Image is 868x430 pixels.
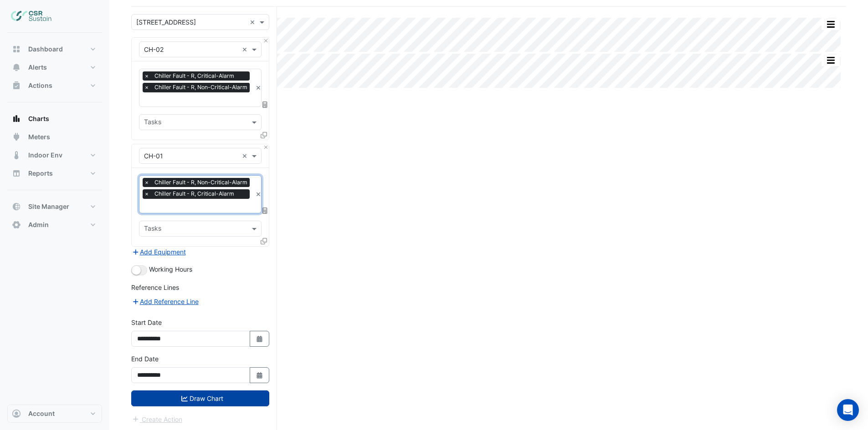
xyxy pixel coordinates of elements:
[143,117,161,129] div: Tasks
[28,45,63,54] span: Dashboard
[242,45,250,54] span: Clear
[152,189,236,198] span: Chiller Fault - R, Critical-Alarm
[261,101,269,108] span: Choose Function
[143,189,151,198] span: ×
[28,81,52,90] span: Actions
[28,409,55,418] span: Account
[131,283,179,292] label: Reference Lines
[7,164,102,182] button: Reports
[261,238,267,245] span: Clone Favourites and Tasks from this Equipment to other Equipment
[12,81,21,90] app-icon: Actions
[28,63,47,72] span: Alerts
[12,151,21,160] app-icon: Indoor Env
[12,63,21,72] app-icon: Alerts
[256,189,261,199] span: Clear
[12,132,21,142] app-icon: Meters
[12,169,21,178] app-icon: Reports
[28,220,49,229] span: Admin
[131,415,183,422] app-escalated-ticket-create-button: Please draw the charts first
[28,132,50,142] span: Meters
[11,7,52,25] img: Company Logo
[7,146,102,164] button: Indoor Env
[28,169,53,178] span: Reports
[149,265,192,273] span: Working Hours
[152,71,236,81] span: Chiller Fault - R, Critical-Alarm
[7,197,102,216] button: Site Manager
[256,83,261,92] span: Clear
[143,71,151,81] span: ×
[250,17,257,27] span: Clear
[28,114,49,123] span: Charts
[152,83,250,92] span: Chiller Fault - R, Non-Critical-Alarm
[152,178,250,187] span: Chiller Fault - R, Non-Critical-Alarm
[143,223,161,235] div: Tasks
[261,131,267,139] span: Clone Favourites and Tasks from this Equipment to other Equipment
[143,83,151,92] span: ×
[12,202,21,211] app-icon: Site Manager
[143,178,151,187] span: ×
[28,202,69,211] span: Site Manager
[256,335,264,343] fa-icon: Select Date
[7,128,102,146] button: Meters
[7,76,102,95] button: Actions
[28,151,62,160] span: Indoor Env
[7,40,102,58] button: Dashboard
[822,55,840,66] button: More Options
[7,58,102,76] button: Alerts
[263,38,269,44] button: Close
[837,399,859,421] div: Open Intercom Messenger
[131,354,159,364] label: End Date
[12,45,21,54] app-icon: Dashboard
[131,390,269,406] button: Draw Chart
[7,216,102,234] button: Admin
[263,144,269,150] button: Close
[12,114,21,123] app-icon: Charts
[7,110,102,128] button: Charts
[131,318,162,327] label: Start Date
[131,296,199,307] button: Add Reference Line
[7,405,102,423] button: Account
[131,247,186,257] button: Add Equipment
[12,220,21,229] app-icon: Admin
[822,19,840,30] button: More Options
[261,207,269,215] span: Choose Function
[256,371,264,379] fa-icon: Select Date
[242,151,250,161] span: Clear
